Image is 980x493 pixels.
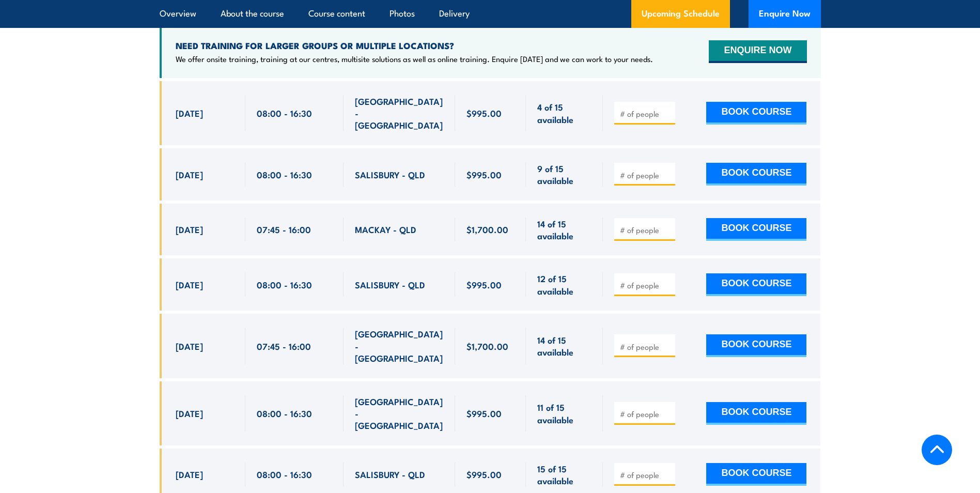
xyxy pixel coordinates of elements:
button: BOOK COURSE [706,402,806,425]
span: $995.00 [466,168,502,180]
input: # of people [620,280,672,290]
input: # of people [620,225,672,235]
span: $1,700.00 [466,340,508,352]
span: 08:00 - 16:30 [257,107,312,119]
span: 08:00 - 16:30 [257,168,312,180]
button: BOOK COURSE [706,102,806,125]
button: BOOK COURSE [706,218,806,241]
input: # of people [620,170,672,180]
input: # of people [620,470,672,480]
span: 14 of 15 available [537,334,592,358]
span: 4 of 15 available [537,101,592,125]
span: $995.00 [466,407,502,419]
button: BOOK COURSE [706,273,806,296]
span: SALISBURY - QLD [355,168,425,180]
input: # of people [620,109,672,119]
span: 11 of 15 available [537,401,592,425]
span: 08:00 - 16:30 [257,279,312,290]
span: [GEOGRAPHIC_DATA] - [GEOGRAPHIC_DATA] [355,328,444,364]
span: 9 of 15 available [537,162,592,187]
span: [DATE] [176,168,203,180]
span: $995.00 [466,107,502,119]
span: [DATE] [176,107,203,119]
button: BOOK COURSE [706,334,806,357]
span: [DATE] [176,468,203,480]
span: $1,700.00 [466,223,508,235]
span: [DATE] [176,340,203,352]
span: 07:45 - 16:00 [257,223,311,235]
input: # of people [620,409,672,419]
span: 08:00 - 16:30 [257,468,312,480]
span: 07:45 - 16:00 [257,340,311,352]
span: MACKAY - QLD [355,223,416,235]
span: 14 of 15 available [537,218,592,242]
button: BOOK COURSE [706,163,806,186]
span: SALISBURY - QLD [355,468,425,480]
p: We offer onsite training, training at our centres, multisite solutions as well as online training... [176,54,653,64]
h4: NEED TRAINING FOR LARGER GROUPS OR MULTIPLE LOCATIONS? [176,40,653,51]
span: 15 of 15 available [537,463,592,487]
span: $995.00 [466,468,502,480]
span: [DATE] [176,407,203,419]
span: 08:00 - 16:30 [257,407,312,419]
span: [GEOGRAPHIC_DATA] - [GEOGRAPHIC_DATA] [355,95,444,131]
span: [DATE] [176,279,203,290]
span: 12 of 15 available [537,272,592,297]
button: BOOK COURSE [706,463,806,486]
span: $995.00 [466,279,502,290]
span: SALISBURY - QLD [355,279,425,290]
input: # of people [620,342,672,352]
span: [DATE] [176,223,203,235]
span: [GEOGRAPHIC_DATA] - [GEOGRAPHIC_DATA] [355,395,444,432]
button: ENQUIRE NOW [709,40,806,63]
